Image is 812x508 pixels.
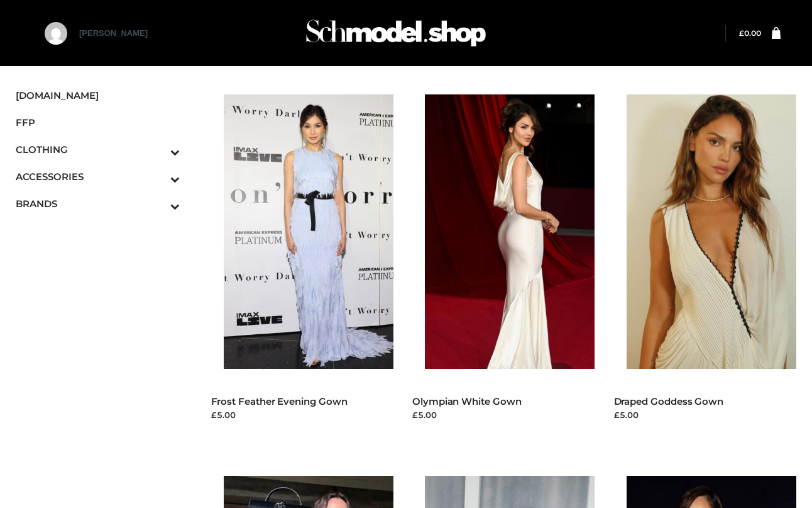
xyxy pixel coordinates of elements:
[739,28,761,38] bdi: 0.00
[412,395,522,407] a: Olympian White Gown
[16,169,180,184] span: ACCESSORIES
[614,395,724,407] a: Draped Goddess Gown
[16,136,180,163] a: CLOTHINGToggle Submenu
[136,163,180,190] button: Toggle Submenu
[302,8,490,58] img: Schmodel Admin 964
[79,28,148,60] a: [PERSON_NAME]
[739,28,744,38] span: £
[211,395,348,407] a: Frost Feather Evening Gown
[16,196,180,211] span: BRANDS
[614,409,796,421] div: £5.00
[16,115,180,130] span: FFP
[739,28,761,38] a: £0.00
[16,82,180,109] a: [DOMAIN_NAME]
[16,142,180,157] span: CLOTHING
[16,88,180,103] span: [DOMAIN_NAME]
[16,163,180,190] a: ACCESSORIESToggle Submenu
[412,409,595,421] div: £5.00
[136,190,180,217] button: Toggle Submenu
[16,190,180,217] a: BRANDSToggle Submenu
[211,409,393,421] div: £5.00
[136,136,180,163] button: Toggle Submenu
[16,109,180,136] a: FFP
